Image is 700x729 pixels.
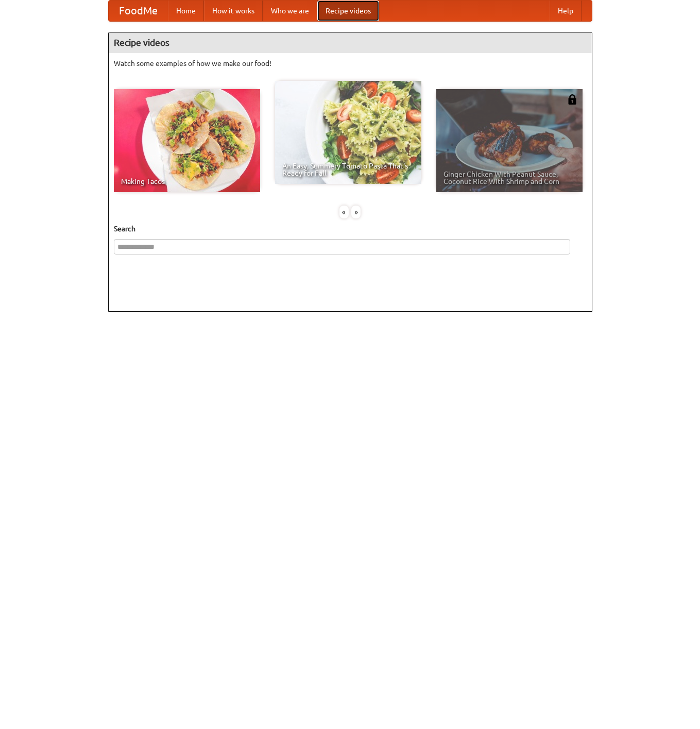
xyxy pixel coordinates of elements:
h5: Search [114,224,587,234]
div: » [351,206,361,218]
span: Making Tacos [121,178,253,185]
a: Who we are [263,1,317,21]
a: How it works [204,1,263,21]
a: Help [550,1,582,21]
img: 483408.png [567,94,577,105]
a: Home [168,1,204,21]
h4: Recipe videos [109,32,592,53]
a: Recipe videos [317,1,379,21]
a: Making Tacos [114,89,260,192]
a: An Easy, Summery Tomato Pasta That's Ready for Fall [275,81,421,184]
div: « [339,206,349,218]
p: Watch some examples of how we make our food! [114,58,587,69]
a: FoodMe [109,1,168,21]
span: An Easy, Summery Tomato Pasta That's Ready for Fall [282,162,414,177]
